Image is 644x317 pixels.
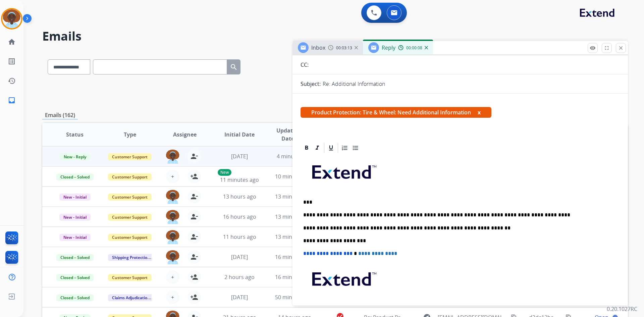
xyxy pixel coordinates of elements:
[166,230,179,244] img: agent-avatar
[277,153,313,160] span: 4 minutes ago
[190,172,198,180] mat-icon: person_add
[166,190,179,204] img: agent-avatar
[231,153,248,160] span: [DATE]
[604,45,610,51] mat-icon: fullscreen
[108,274,152,281] span: Customer Support
[230,63,238,71] mat-icon: search
[220,176,259,183] span: 11 minutes ago
[326,143,336,153] div: Underline
[108,214,152,221] span: Customer Support
[351,143,361,153] div: Bullet List
[336,45,352,51] span: 00:03:13
[301,80,321,88] p: Subject:
[590,45,596,51] mat-icon: remove_red_eye
[275,233,314,241] span: 13 minutes ago
[59,234,91,241] span: New - Initial
[124,130,136,139] span: Type
[273,126,303,143] span: Updated Date
[8,96,16,104] mat-icon: inbox
[42,111,78,119] p: Emails (162)
[190,253,198,261] mat-icon: person_remove
[231,253,248,261] span: [DATE]
[406,45,422,51] span: 00:00:08
[171,172,174,180] span: +
[190,213,198,221] mat-icon: person_remove
[66,130,84,139] span: Status
[302,143,312,153] div: Bold
[56,294,94,301] span: Closed – Solved
[8,38,16,46] mat-icon: home
[59,214,91,221] span: New - Initial
[275,253,314,261] span: 16 minutes ago
[190,293,198,301] mat-icon: person_add
[382,44,395,51] span: Reply
[108,254,154,261] span: Shipping Protection
[108,294,154,301] span: Claims Adjudication
[8,57,16,65] mat-icon: list_alt
[223,213,256,220] span: 16 hours ago
[190,193,198,201] mat-icon: person_remove
[166,290,179,304] button: +
[166,270,179,284] button: +
[166,250,179,264] img: agent-avatar
[42,30,628,43] h2: Emails
[275,294,314,301] span: 50 minutes ago
[275,273,314,281] span: 16 minutes ago
[108,173,152,180] span: Customer Support
[60,153,90,160] span: New - Reply
[108,234,152,241] span: Customer Support
[223,193,256,200] span: 13 hours ago
[2,9,21,28] img: avatar
[166,150,179,164] img: agent-avatar
[275,193,314,200] span: 13 minutes ago
[56,274,94,281] span: Closed – Solved
[166,210,179,224] img: agent-avatar
[108,153,152,160] span: Customer Support
[190,152,198,160] mat-icon: person_remove
[223,233,256,241] span: 11 hours ago
[301,107,491,118] span: Product Protection: Tire & Wheel: Need Additional Information
[275,213,314,220] span: 13 minutes ago
[59,194,91,201] span: New - Initial
[301,61,309,69] p: CC:
[311,44,325,51] span: Inbox
[190,273,198,281] mat-icon: person_add
[323,80,385,88] p: Re: Additional Information
[275,173,314,180] span: 10 minutes ago
[190,233,198,241] mat-icon: person_remove
[478,108,481,116] button: x
[8,77,16,85] mat-icon: history
[618,45,624,51] mat-icon: close
[56,173,94,180] span: Closed – Solved
[218,169,231,176] p: New
[312,143,322,153] div: Italic
[108,194,152,201] span: Customer Support
[173,130,197,139] span: Assignee
[171,273,174,281] span: +
[171,293,174,301] span: +
[224,130,255,139] span: Initial Date
[224,273,255,281] span: 2 hours ago
[340,143,350,153] div: Ordered List
[607,305,637,313] p: 0.20.1027RC
[231,294,248,301] span: [DATE]
[56,254,94,261] span: Closed – Solved
[166,170,179,183] button: +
